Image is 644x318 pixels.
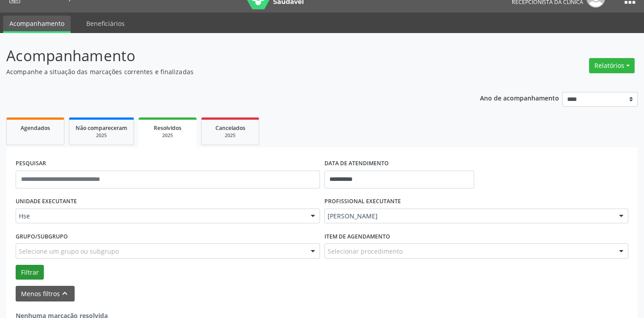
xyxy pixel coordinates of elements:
div: 2025 [76,132,127,139]
p: Acompanhamento [6,45,448,67]
label: UNIDADE EXECUTANTE [16,195,77,209]
a: Acompanhamento [3,16,71,33]
span: Selecionar procedimento [328,247,403,256]
label: DATA DE ATENDIMENTO [324,157,389,171]
button: Menos filtroskeyboard_arrow_up [16,286,75,301]
label: Item de agendamento [324,230,390,243]
label: Grupo/Subgrupo [16,230,68,243]
p: Ano de acompanhamento [480,92,559,103]
span: Hse [19,212,302,221]
button: Relatórios [589,58,635,73]
label: PROFISSIONAL EXECUTANTE [324,195,401,209]
p: Acompanhe a situação das marcações correntes e finalizadas [6,67,448,76]
a: Beneficiários [80,16,131,31]
div: 2025 [208,132,253,139]
span: Resolvidos [154,124,181,132]
i: keyboard_arrow_up [60,289,70,298]
div: 2025 [145,132,190,139]
span: Selecione um grupo ou subgrupo [19,247,119,256]
span: Cancelados [215,124,245,132]
span: [PERSON_NAME] [328,212,610,221]
span: Agendados [21,124,50,132]
button: Filtrar [16,265,44,280]
span: Não compareceram [76,124,127,132]
label: PESQUISAR [16,157,46,171]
